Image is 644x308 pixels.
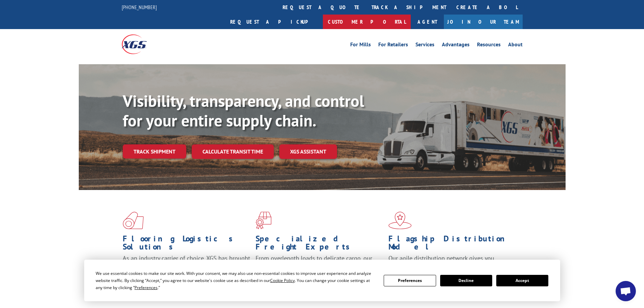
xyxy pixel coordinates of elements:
[256,254,383,284] p: From overlength loads to delicate cargo, our experienced staff knows the best way to move your fr...
[256,235,383,254] h1: Specialized Freight Experts
[444,15,523,29] a: Join Our Team
[123,90,364,131] b: Visibility, transparency, and control for your entire supply chain.
[323,15,411,29] a: Customer Portal
[378,42,408,49] a: For Retailers
[496,275,548,286] button: Accept
[256,212,271,229] img: xgs-icon-focused-on-flooring-red
[279,144,337,159] a: XGS ASSISTANT
[192,144,274,159] a: Calculate transit time
[135,285,158,290] span: Preferences
[350,42,371,49] a: For Mills
[616,281,636,301] div: Open chat
[123,235,251,254] h1: Flooring Logistics Solutions
[96,270,376,291] div: We use essential cookies to make our site work. With your consent, we may also use non-essential ...
[415,42,434,49] a: Services
[508,42,523,49] a: About
[123,144,186,159] a: Track shipment
[388,212,412,229] img: xgs-icon-flagship-distribution-model-red
[270,278,295,283] span: Cookie Policy
[84,260,560,301] div: Cookie Consent Prompt
[123,254,250,278] span: As an industry carrier of choice, XGS has brought innovation and dedication to flooring logistics...
[123,212,144,229] img: xgs-icon-total-supply-chain-intelligence-red
[440,275,492,286] button: Decline
[225,15,323,29] a: Request a pickup
[384,275,436,286] button: Preferences
[388,235,516,254] h1: Flagship Distribution Model
[388,254,513,270] span: Our agile distribution network gives you nationwide inventory management on demand.
[411,15,444,29] a: Agent
[442,42,470,49] a: Advantages
[122,4,157,10] a: [PHONE_NUMBER]
[477,42,501,49] a: Resources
